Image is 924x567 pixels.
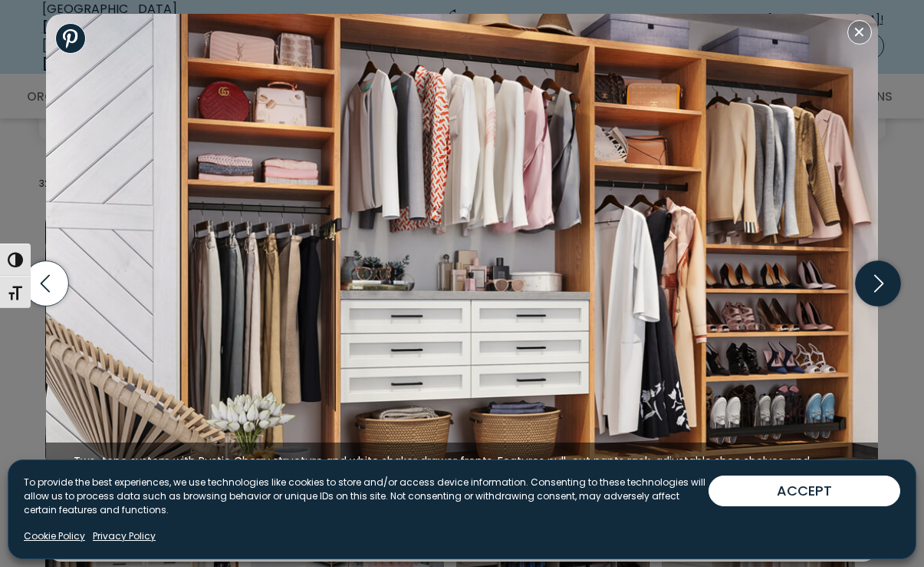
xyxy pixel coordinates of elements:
a: Cookie Policy [24,529,85,543]
a: Share to Pinterest [55,23,86,54]
button: Close modal [847,20,872,45]
p: To provide the best experiences, we use technologies like cookies to store and/or access device i... [24,476,709,517]
a: Privacy Policy [93,529,156,543]
img: Reach-in closet with Two-tone system with Rustic Cherry structure and White Shaker drawer fronts.... [46,14,878,494]
button: ACCEPT [709,476,900,506]
figcaption: Two-tone system with Rustic Cherry structure and white shaker drawer fronts. Features pull-out pa... [46,443,878,494]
